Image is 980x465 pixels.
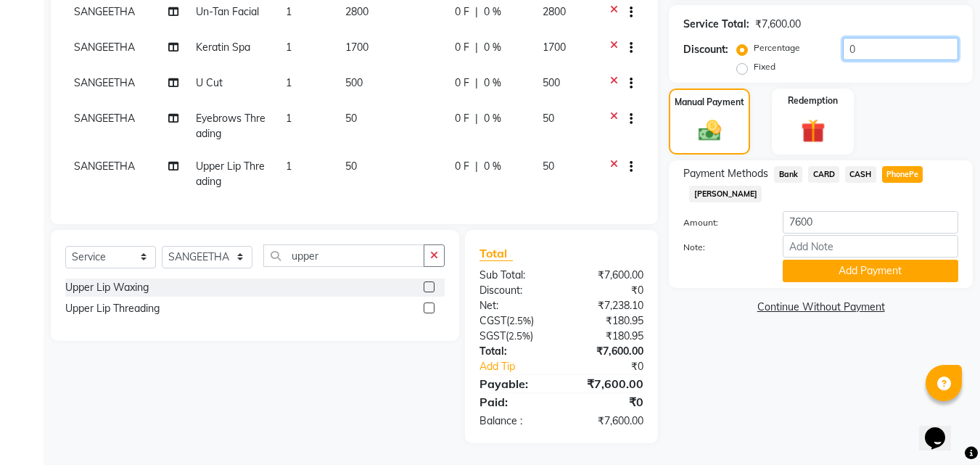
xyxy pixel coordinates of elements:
[475,159,478,174] span: |
[543,160,554,173] span: 50
[509,315,531,326] span: 2.5%
[845,166,876,183] span: CASH
[475,111,478,126] span: |
[561,283,654,298] div: ₹0
[469,344,561,359] div: Total:
[543,76,560,89] span: 500
[475,4,478,20] span: |
[754,41,800,54] label: Percentage
[755,17,801,32] div: ₹7,600.00
[543,112,554,125] span: 50
[683,17,749,32] div: Service Total:
[675,96,744,109] label: Manual Payment
[196,5,259,18] span: Un-Tan Facial
[455,111,469,126] span: 0 F
[484,75,501,91] span: 0 %
[455,75,469,91] span: 0 F
[479,314,506,327] span: CGST
[561,413,654,429] div: ₹7,600.00
[286,76,292,89] span: 1
[65,301,160,316] div: Upper Lip Threading
[475,75,478,91] span: |
[484,4,501,20] span: 0 %
[74,41,135,54] span: SANGEETHA
[469,298,561,313] div: Net:
[469,413,561,429] div: Balance :
[479,329,506,342] span: SGST
[74,112,135,125] span: SANGEETHA
[561,298,654,313] div: ₹7,238.10
[754,60,775,73] label: Fixed
[286,160,292,173] span: 1
[469,313,561,329] div: ( )
[286,41,292,54] span: 1
[672,300,970,315] a: Continue Without Payment
[345,41,368,54] span: 1700
[919,407,965,450] iframe: chat widget
[561,375,654,392] div: ₹7,600.00
[577,359,655,374] div: ₹0
[561,329,654,344] div: ₹180.95
[484,111,501,126] span: 0 %
[196,76,223,89] span: U Cut
[783,260,958,282] button: Add Payment
[469,268,561,283] div: Sub Total:
[475,40,478,55] span: |
[345,76,363,89] span: 500
[74,76,135,89] span: SANGEETHA
[74,5,135,18] span: SANGEETHA
[561,268,654,283] div: ₹7,600.00
[882,166,923,183] span: PhonePe
[691,118,728,144] img: _cash.svg
[469,359,577,374] a: Add Tip
[74,160,135,173] span: SANGEETHA
[196,112,265,140] span: Eyebrows Threading
[345,160,357,173] span: 50
[672,216,771,229] label: Amount:
[783,235,958,258] input: Add Note
[808,166,839,183] span: CARD
[469,375,561,392] div: Payable:
[689,186,762,202] span: [PERSON_NAME]
[196,160,265,188] span: Upper Lip Threading
[196,41,250,54] span: Keratin Spa
[683,42,728,57] div: Discount:
[794,116,833,146] img: _gift.svg
[561,313,654,329] div: ₹180.95
[783,211,958,234] input: Amount
[286,112,292,125] span: 1
[788,94,838,107] label: Redemption
[543,5,566,18] span: 2800
[455,40,469,55] span: 0 F
[455,4,469,20] span: 0 F
[561,393,654,411] div: ₹0
[286,5,292,18] span: 1
[479,246,513,261] span: Total
[469,329,561,344] div: ( )
[774,166,802,183] span: Bank
[455,159,469,174] span: 0 F
[469,393,561,411] div: Paid:
[543,41,566,54] span: 1700
[561,344,654,359] div: ₹7,600.00
[672,241,771,254] label: Note:
[484,159,501,174] span: 0 %
[263,244,424,267] input: Search or Scan
[508,330,530,342] span: 2.5%
[345,112,357,125] span: 50
[484,40,501,55] span: 0 %
[345,5,368,18] span: 2800
[65,280,149,295] div: Upper Lip Waxing
[683,166,768,181] span: Payment Methods
[469,283,561,298] div: Discount:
